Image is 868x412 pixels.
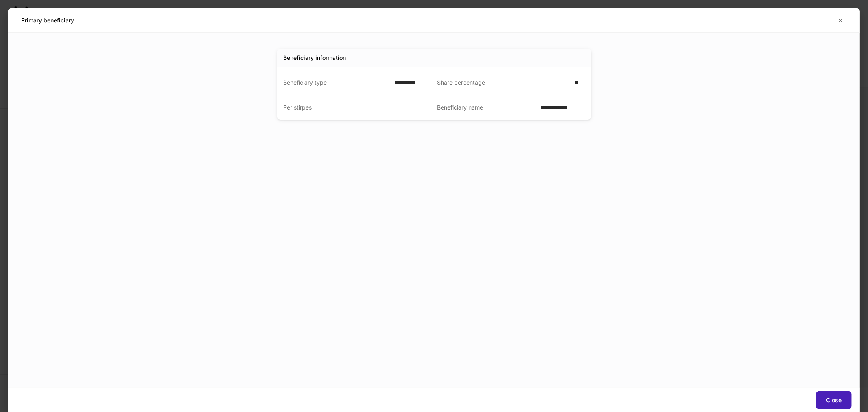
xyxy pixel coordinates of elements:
[437,103,536,112] div: Beneficiary name
[284,103,423,112] div: Per stirpes
[437,79,570,87] div: Share percentage
[816,391,852,409] button: Close
[284,79,389,87] div: Beneficiary type
[21,16,74,24] h5: Primary beneficiary
[284,54,346,62] div: Beneficiary information
[826,396,842,404] div: Close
